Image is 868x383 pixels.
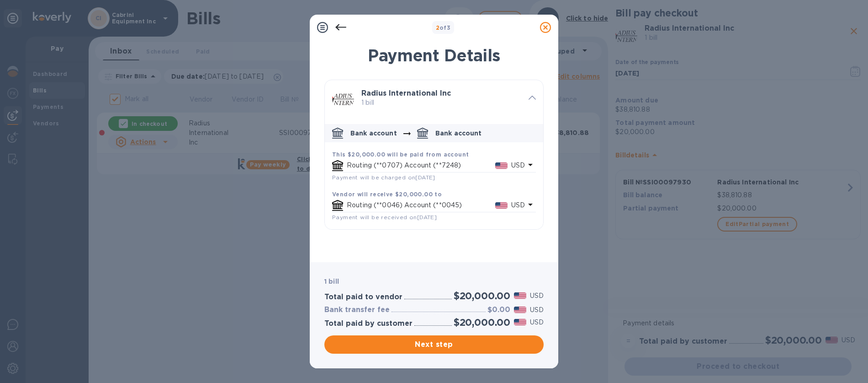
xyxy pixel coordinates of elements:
[324,306,390,314] h3: Bank transfer fee
[511,200,525,210] p: USD
[454,290,510,302] h2: $20,000.00
[514,319,526,325] img: USD
[495,202,508,209] img: USD
[530,291,544,301] p: USD
[436,24,439,31] span: 2
[436,24,451,31] b: of 3
[332,339,536,350] span: Next step
[435,129,482,138] p: Bank account
[530,318,544,327] p: USD
[325,80,543,117] div: Radius International Inc 1 bill
[324,278,339,285] b: 1 bill
[487,306,510,314] h3: $0.00
[454,317,510,328] h2: $20,000.00
[324,335,544,354] button: Next step
[325,120,543,229] div: default-method
[324,293,402,302] h3: Total paid to vendor
[495,162,508,169] img: USD
[511,161,525,170] p: USD
[361,89,451,97] b: Radius International Inc
[514,307,526,313] img: USD
[332,191,442,198] b: Vendor will receive $20,000.00 to
[347,200,495,210] p: Routing (**0046) Account (**0045)
[361,98,521,108] p: 1 bill
[530,305,544,315] p: USD
[514,292,526,299] img: USD
[324,319,413,328] h3: Total paid by customer
[332,151,469,158] b: This $20,000.00 will be paid from account
[332,214,437,221] span: Payment will be received on [DATE]
[347,161,495,170] p: Routing (**0707) Account (**7248)
[350,129,397,138] p: Bank account
[332,174,435,181] span: Payment will be charged on [DATE]
[324,46,544,65] h1: Payment Details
